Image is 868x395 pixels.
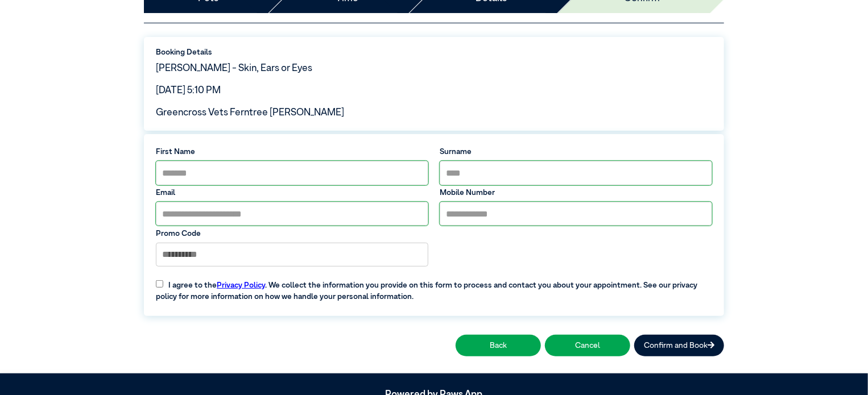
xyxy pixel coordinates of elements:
label: First Name [156,146,428,157]
label: Promo Code [156,228,428,239]
span: Greencross Vets Ferntree [PERSON_NAME] [156,108,344,118]
label: Mobile Number [440,187,712,198]
label: I agree to the . We collect the information you provide on this form to process and contact you a... [150,272,718,302]
label: Email [156,187,428,198]
button: Cancel [545,335,630,356]
button: Confirm and Book [634,335,724,356]
span: [DATE] 5:10 PM [156,86,221,95]
label: Booking Details [156,47,712,58]
a: Privacy Policy [217,281,265,289]
input: I agree to thePrivacy Policy. We collect the information you provide on this form to process and ... [156,280,163,288]
span: [PERSON_NAME] - Skin, Ears or Eyes [156,64,312,73]
label: Surname [440,146,712,157]
button: Back [456,335,541,356]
